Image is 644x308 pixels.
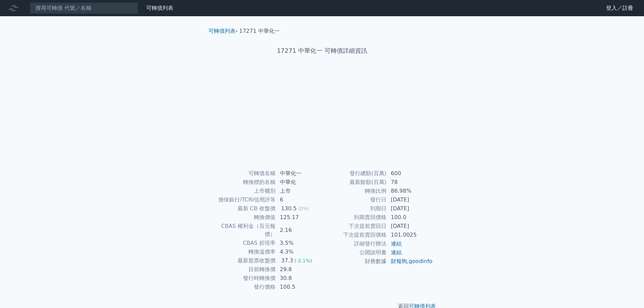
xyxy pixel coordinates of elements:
td: 財務數據 [322,257,387,266]
td: 轉換溢價率 [211,247,276,256]
td: CBAS 權利金（百元報價） [211,222,276,239]
td: 公開說明書 [322,248,387,257]
td: 詳細發行辦法 [322,239,387,248]
td: 3.5% [276,239,322,247]
li: 17271 中華化一 [239,27,280,35]
td: 100.5 [276,283,322,291]
td: 中華化 [276,178,322,187]
td: 29.8 [276,265,322,274]
td: CBAS 折現率 [211,239,276,247]
td: 600 [387,169,433,178]
td: 下次提前賣回日 [322,222,387,231]
span: (-2.1%) [294,258,312,263]
td: , [387,257,433,266]
td: 最新 CB 收盤價 [211,204,276,213]
td: 轉換比例 [322,187,387,195]
td: 78 [387,178,433,187]
span: (0%) [298,206,309,211]
td: [DATE] [387,195,433,204]
td: 到期賣回價格 [322,213,387,222]
td: 發行價格 [211,283,276,291]
td: 6 [276,195,322,204]
td: 125.17 [276,213,322,222]
td: 下次提前賣回價格 [322,231,387,239]
td: 可轉債名稱 [211,169,276,178]
td: 發行時轉換價 [211,274,276,283]
a: 登入／註冊 [601,3,639,14]
h1: 17271 中華化一 可轉債詳細資訊 [203,46,441,55]
td: 最新餘額(百萬) [322,178,387,187]
td: 4.3% [276,247,322,256]
td: 86.98% [387,187,433,195]
td: 擔保銀行/TCRI信用評等 [211,195,276,204]
td: 到期日 [322,204,387,213]
td: 30.8 [276,274,322,283]
div: 37.3 [280,257,295,265]
td: 上市櫃別 [211,187,276,195]
a: 財報狗 [391,258,407,264]
td: 上市 [276,187,322,195]
a: goodinfo [409,258,432,264]
td: 發行總額(百萬) [322,169,387,178]
td: 轉換價值 [211,213,276,222]
li: › [208,27,238,35]
a: 連結 [391,249,402,256]
a: 可轉債列表 [208,28,236,34]
td: [DATE] [387,222,433,231]
td: 101.0025 [387,231,433,239]
td: 2.16 [276,222,322,239]
td: 目前轉換價 [211,265,276,274]
td: [DATE] [387,204,433,213]
td: 發行日 [322,195,387,204]
a: 可轉債列表 [146,5,173,11]
td: 中華化一 [276,169,322,178]
td: 最新股票收盤價 [211,256,276,265]
a: 連結 [391,240,402,247]
input: 搜尋可轉債 代號／名稱 [30,2,138,14]
td: 100.0 [387,213,433,222]
div: 130.5 [280,205,298,213]
td: 轉換標的名稱 [211,178,276,187]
